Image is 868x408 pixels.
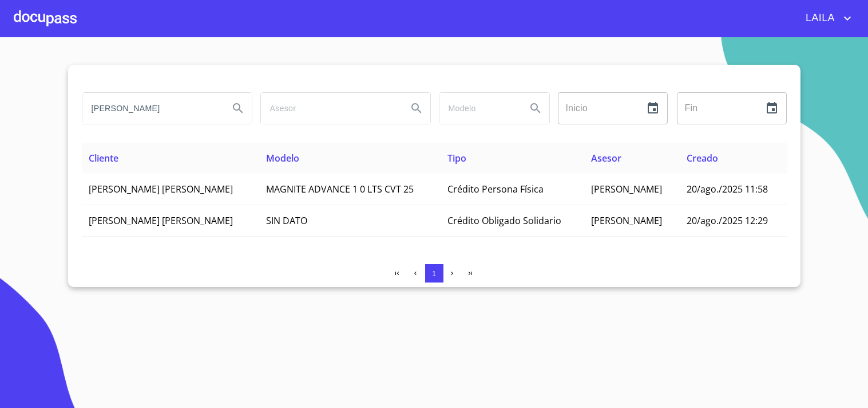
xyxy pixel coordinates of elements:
[797,9,854,28] button: account of current user
[89,214,233,227] span: [PERSON_NAME] [PERSON_NAME]
[447,152,466,164] span: Tipo
[224,95,252,122] button: Search
[797,9,841,28] span: LAILA
[447,214,561,227] span: Crédito Obligado Solidario
[522,95,549,122] button: Search
[447,183,544,195] span: Crédito Persona Física
[591,152,621,164] span: Asesor
[89,152,118,164] span: Cliente
[425,264,443,283] button: 1
[591,214,662,227] span: [PERSON_NAME]
[266,152,299,164] span: Modelo
[687,152,718,164] span: Creado
[266,183,414,195] span: MAGNITE ADVANCE 1 0 LTS CVT 25
[82,93,220,124] input: search
[687,214,768,227] span: 20/ago./2025 12:29
[687,183,768,195] span: 20/ago./2025 11:58
[89,183,233,195] span: [PERSON_NAME] [PERSON_NAME]
[266,214,307,227] span: SIN DATO
[439,93,517,124] input: search
[432,269,436,278] span: 1
[261,93,398,124] input: search
[403,95,430,122] button: Search
[591,183,662,195] span: [PERSON_NAME]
